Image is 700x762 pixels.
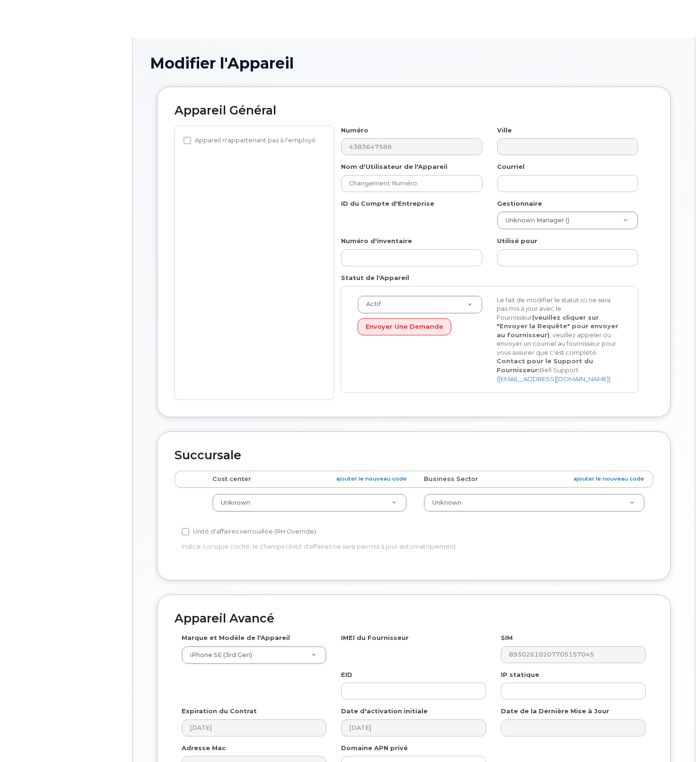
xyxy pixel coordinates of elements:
a: Unknown [213,494,406,511]
a: Unknown [424,494,645,511]
span: Unknown Manager () [500,216,569,225]
label: SIM [501,633,513,642]
label: Numéro [341,126,368,135]
span: Unknown [221,499,250,506]
button: Envoyer une Demande [358,318,451,336]
label: Marque et Modèle de l'Appareil [182,633,290,642]
h1: Modifier l'Appareil [150,55,678,71]
label: Gestionnaire [497,199,542,208]
strong: Contact pour le Support du Fournisseur: [497,357,593,374]
label: Adresse Mac [182,744,226,753]
p: Indice: Lorsque coché, le champs Unité d'affaires ne sera pas mis à jour automatiquement [182,542,486,551]
label: IMEI du Fournisseur [341,633,409,642]
a: ajouter le nouveau code [336,475,407,483]
div: Le fait de modifier le statut ici ne sera pas mis à jour avec le Fournisseur , veuillez appeler o... [490,296,629,384]
h2: Succursale [175,449,653,462]
label: Domaine APN privé [341,744,408,753]
a: Actif [358,296,482,313]
label: Appareil n'appartenant pas à l'employé [184,135,316,146]
label: Expiration du Contrat [182,707,257,716]
a: ajouter le nouveau code [574,475,644,483]
label: Statut de l'Appareil [341,273,409,282]
th: Business Sector [415,471,654,488]
input: Unité d'affaires verrouillée (RH Override) [182,528,189,535]
label: Ville [497,126,512,135]
span: Unknown [432,499,462,506]
label: Date d'activation initiale [341,707,428,716]
label: EID [341,670,352,679]
input: Appareil n'appartenant pas à l'employé [184,137,191,144]
label: Numéro d'inventaire [341,236,412,245]
h2: Appareil Avancé [175,612,653,625]
strong: (veuillez cliquer sur "Envoyer la Requête" pour envoyer au fournisseur) [497,314,618,339]
label: Nom d'Utilisateur de l'Appareil [341,162,447,171]
label: IP statique [501,670,539,679]
label: Unité d'affaires verrouillée (RH Override) [182,526,316,537]
a: [EMAIL_ADDRESS][DOMAIN_NAME] [499,375,609,383]
label: Courriel [497,162,525,171]
span: Actif [360,300,381,308]
a: Unknown Manager () [498,212,638,229]
label: Utilisé pour [497,236,537,245]
label: ID du Compte d'Entreprise [341,199,434,208]
span: iPhone SE (3rd Gen) [184,651,252,659]
h2: Appareil Général [175,104,653,117]
a: iPhone SE (3rd Gen) [182,647,326,664]
label: Date de la Dernière Mise à Jour [501,707,609,716]
th: Cost center [204,471,415,488]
